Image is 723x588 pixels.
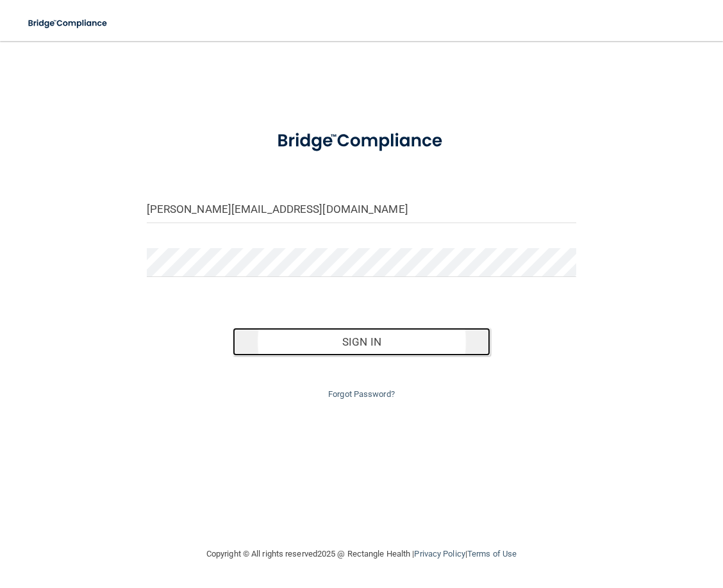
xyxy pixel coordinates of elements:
iframe: Drift Widget Chat Controller [501,497,708,548]
a: Terms of Use [467,549,517,559]
div: Copyright © All rights reserved 2025 @ Rectangle Health | | [128,533,595,575]
img: bridge_compliance_login_screen.278c3ca4.svg [19,10,117,37]
button: Sign In [233,328,490,356]
a: Privacy Policy [414,549,465,559]
img: bridge_compliance_login_screen.278c3ca4.svg [259,118,464,164]
input: Email [147,194,577,223]
a: Forgot Password? [328,389,395,399]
